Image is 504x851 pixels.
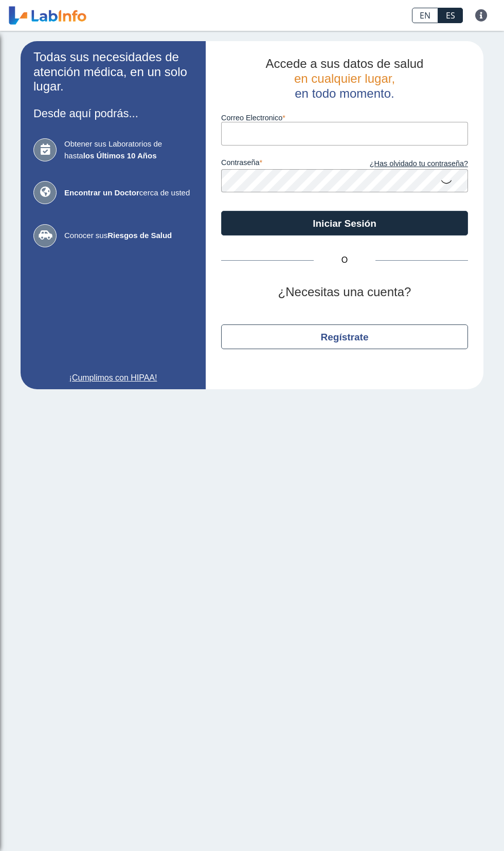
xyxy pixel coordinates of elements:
[221,324,468,349] button: Regístrate
[221,158,345,170] label: contraseña
[33,372,193,384] a: ¡Cumplimos con HIPAA!
[83,151,157,160] b: los Últimos 10 Años
[64,230,193,242] span: Conocer sus
[345,158,468,170] a: ¿Has olvidado tu contraseña?
[438,8,463,23] a: ES
[314,254,375,266] span: O
[221,211,468,236] button: Iniciar Sesión
[64,187,193,199] span: cerca de usted
[221,285,468,300] h2: ¿Necesitas una cuenta?
[107,231,172,240] b: Riesgos de Salud
[64,188,139,197] b: Encontrar un Doctor
[64,138,193,161] span: Obtener sus Laboratorios de hasta
[33,107,193,120] h3: Desde aquí podrás...
[412,811,493,840] iframe: Help widget launcher
[295,86,394,100] span: en todo momento.
[294,71,395,85] span: en cualquier lugar,
[33,50,193,94] h2: Todas sus necesidades de atención médica, en un solo lugar.
[266,57,424,70] span: Accede a sus datos de salud
[221,114,468,122] label: Correo Electronico
[412,8,438,23] a: EN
